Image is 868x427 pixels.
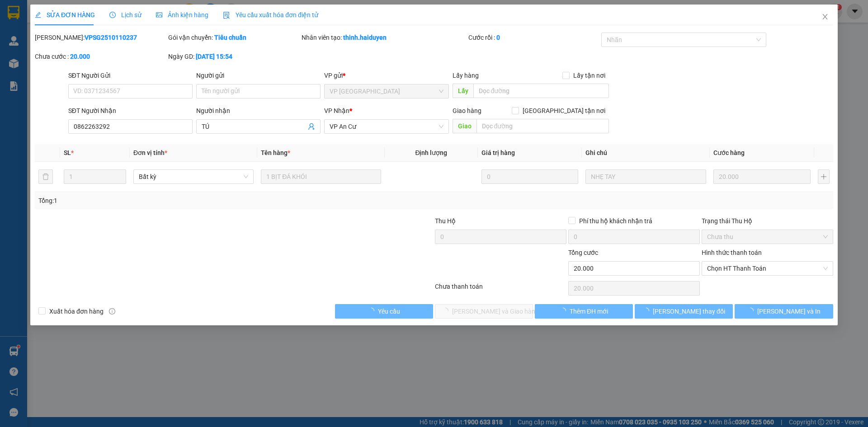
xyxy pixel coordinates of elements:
div: Ngày GD: [168,52,300,61]
span: loading [368,308,378,314]
b: 0 [496,34,500,41]
span: Chưa thu [707,230,828,244]
button: [PERSON_NAME] và Giao hàng [435,304,533,319]
img: icon [223,12,230,19]
span: Xuất hóa đơn hàng [46,306,107,316]
span: Đơn vị tính [133,149,167,156]
b: VPSG2510110237 [85,34,137,41]
b: [DATE] 15:54 [196,53,232,60]
span: Giao [453,119,476,133]
span: loading [560,308,570,314]
div: Chưa thanh toán [434,282,567,297]
span: Lịch sử [109,11,142,19]
button: [PERSON_NAME] và In [735,304,833,319]
span: loading [643,308,653,314]
span: Cước hàng [713,149,745,156]
span: Bất kỳ [139,170,248,183]
label: Hình thức thanh toán [702,249,762,256]
div: Người gửi [196,70,321,80]
b: Tiêu chuẩn [214,34,246,41]
input: Dọc đường [476,119,609,133]
span: Tổng cước [568,249,598,256]
span: SỬA ĐƠN HÀNG [35,11,95,19]
span: Chọn HT Thanh Toán [707,262,828,275]
input: 0 [713,169,811,184]
span: Giá trị hàng [481,149,515,156]
div: Cước rồi : [468,33,600,42]
b: 20.000 [70,53,90,60]
button: Yêu cầu [335,304,433,319]
div: Người nhận [196,106,321,116]
span: [PERSON_NAME] thay đổi [653,306,725,316]
span: close [821,13,829,20]
b: thinh.haiduyen [343,34,387,41]
button: plus [818,169,830,184]
button: [PERSON_NAME] thay đổi [635,304,733,319]
div: [PERSON_NAME]: [35,33,166,42]
span: info-circle [109,308,115,314]
div: Chưa cước : [35,52,166,61]
span: Thu Hộ [435,217,456,225]
div: VP gửi [325,70,449,80]
button: Thêm ĐH mới [535,304,633,319]
span: Tên hàng [261,149,290,156]
span: Yêu cầu [378,306,400,316]
span: Lấy tận nơi [570,70,609,80]
span: Lấy hàng [453,72,479,79]
div: Gói vận chuyển: [168,33,300,42]
input: VD: Bàn, Ghế [261,169,381,184]
span: [PERSON_NAME] và In [757,306,821,316]
span: Ảnh kiện hàng [156,11,208,19]
span: user-add [308,123,316,130]
span: Giao hàng [453,107,481,114]
span: Lấy [453,84,473,98]
button: Close [812,5,838,30]
span: VP An Cư [330,120,443,133]
span: Yêu cầu xuất hóa đơn điện tử [223,11,318,19]
div: Tổng: 1 [38,196,335,206]
button: delete [38,169,53,184]
span: loading [747,308,757,314]
span: SL [64,149,71,156]
th: Ghi chú [582,144,710,162]
span: edit [35,12,41,18]
div: SĐT Người Gửi [68,70,193,80]
span: [GEOGRAPHIC_DATA] tận nơi [519,106,609,116]
span: Thêm ĐH mới [570,306,608,316]
span: VP Sài Gòn [330,84,443,98]
input: Dọc đường [473,84,609,98]
span: picture [156,12,162,18]
div: Nhân viên tạo: [302,33,467,42]
div: Trạng thái Thu Hộ [702,216,833,226]
span: VP Nhận [325,107,350,114]
div: SĐT Người Nhận [68,106,193,116]
span: Định lượng [415,149,448,156]
span: clock-circle [109,12,116,18]
span: Phí thu hộ khách nhận trả [576,216,656,226]
input: Ghi Chú [586,169,706,184]
input: 0 [481,169,579,184]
